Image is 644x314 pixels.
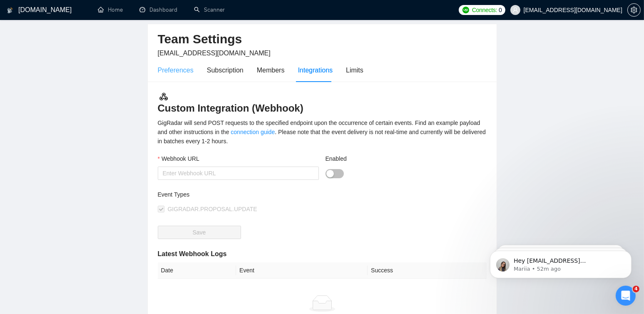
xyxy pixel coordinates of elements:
[139,6,177,13] a: dashboardDashboard
[158,118,487,146] div: GigRadar will send POST requests to the specified endpoint upon the occurrence of certain events....
[158,154,199,163] label: Webhook URL
[158,190,190,199] label: Event Types
[231,129,275,135] a: connection guide
[616,286,636,306] iframe: Intercom live chat
[168,206,257,212] span: GIGRADAR.PROPOSAL.UPDATE
[158,31,487,48] h2: Team Settings
[627,3,641,17] button: setting
[477,233,644,292] iframe: Intercom notifications message
[628,7,640,13] span: setting
[7,4,13,17] img: logo
[158,249,487,259] h5: Latest Webhook Logs
[158,50,271,57] span: [EMAIL_ADDRESS][DOMAIN_NAME]
[194,6,225,13] a: searchScanner
[158,262,236,279] th: Date
[627,7,641,13] a: setting
[512,7,518,13] span: user
[472,5,497,15] span: Connects:
[158,92,487,115] h3: Custom Integration (Webhook)
[158,65,194,75] div: Preferences
[326,169,344,178] button: Enabled
[298,65,333,75] div: Integrations
[257,65,285,75] div: Members
[326,154,347,163] label: Enabled
[499,5,502,15] span: 0
[158,167,319,180] input: Webhook URL
[159,92,169,102] img: webhook.3a52c8ec.svg
[346,65,363,75] div: Limits
[98,6,123,13] a: homeHome
[236,262,368,279] th: Event
[207,65,244,75] div: Subscription
[462,7,469,13] img: upwork-logo.png
[633,286,639,292] span: 4
[368,262,486,279] th: Success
